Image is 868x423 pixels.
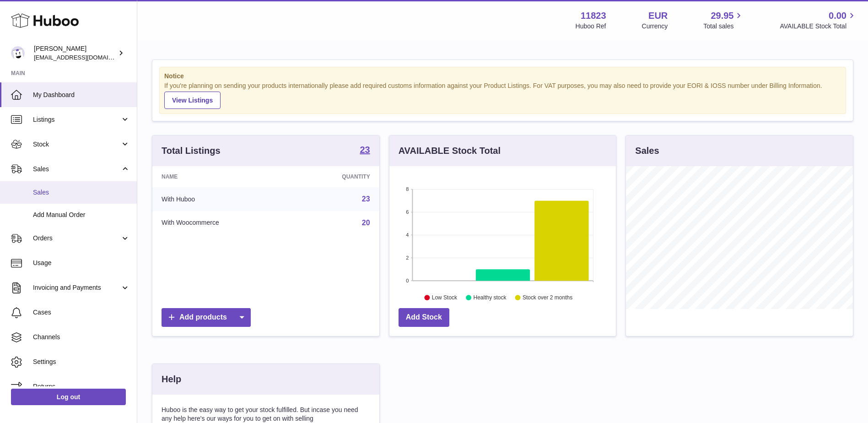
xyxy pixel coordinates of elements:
[162,145,221,157] h3: Total Listings
[362,195,370,203] a: 23
[162,373,181,385] h3: Help
[523,294,572,301] text: Stock over 2 months
[11,389,126,405] a: Log out
[711,10,733,22] span: 29.95
[362,219,370,227] a: 20
[33,165,120,174] span: Sales
[780,10,857,31] a: 0.00 AVAILABLE Stock Total
[162,406,370,423] p: Huboo is the easy way to get your stock fulfilled. But incase you need any help here's our ways f...
[33,358,130,366] span: Settings
[164,72,841,81] strong: Notice
[399,145,501,157] h3: AVAILABLE Stock Total
[33,234,120,243] span: Orders
[33,211,130,219] span: Add Manual Order
[33,115,120,124] span: Listings
[164,81,841,109] div: If you're planning on sending your products internationally please add required customs informati...
[33,333,130,342] span: Channels
[152,211,293,235] td: With Woocommerce
[33,308,130,317] span: Cases
[406,278,409,283] text: 0
[11,46,25,60] img: internalAdmin-11823@internal.huboo.com
[34,54,135,61] span: [EMAIL_ADDRESS][DOMAIN_NAME]
[33,382,130,391] span: Returns
[152,166,293,187] th: Name
[576,22,606,31] div: Huboo Ref
[293,166,379,187] th: Quantity
[33,91,130,99] span: My Dashboard
[33,259,130,267] span: Usage
[432,294,458,301] text: Low Stock
[399,308,449,327] a: Add Stock
[360,145,370,154] strong: 23
[581,10,606,22] strong: 11823
[164,92,221,109] a: View Listings
[642,22,668,31] div: Currency
[406,186,409,192] text: 8
[829,10,846,22] span: 0.00
[703,22,744,31] span: Total sales
[635,145,659,157] h3: Sales
[33,188,130,197] span: Sales
[34,44,116,62] div: [PERSON_NAME]
[780,22,857,31] span: AVAILABLE Stock Total
[162,308,251,327] a: Add products
[703,10,744,31] a: 29.95 Total sales
[406,232,409,238] text: 4
[360,145,370,156] a: 23
[648,10,668,22] strong: EUR
[33,140,120,149] span: Stock
[473,294,507,301] text: Healthy stock
[33,283,120,292] span: Invoicing and Payments
[406,255,409,260] text: 2
[152,187,293,211] td: With Huboo
[406,209,409,215] text: 6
